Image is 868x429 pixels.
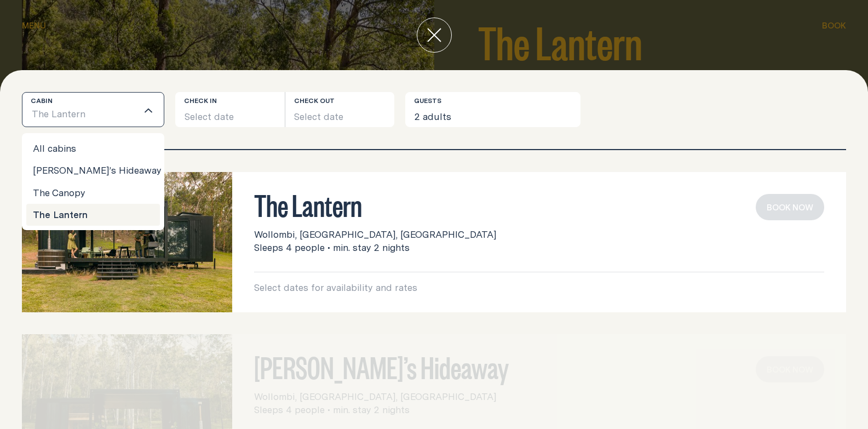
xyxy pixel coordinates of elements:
span: The Lantern [31,101,86,127]
button: Select date [175,92,285,127]
li: [PERSON_NAME]’s Hideaway [26,159,160,181]
button: close [417,18,452,53]
li: The Lantern [26,204,160,226]
button: book now [756,194,824,220]
button: 2 adults [405,92,580,127]
label: Guests [414,96,441,105]
p: Select dates for availability and rates [254,281,824,294]
h3: The Lantern [254,194,824,215]
span: Sleeps 4 people • min. stay 2 nights [254,241,410,254]
li: All cabins [26,138,160,159]
span: Wollombi, [GEOGRAPHIC_DATA], [GEOGRAPHIC_DATA] [254,228,496,241]
li: The Canopy [26,182,160,204]
div: Search for option [22,92,164,127]
input: Search for option [86,104,137,127]
button: Select date [285,92,395,127]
